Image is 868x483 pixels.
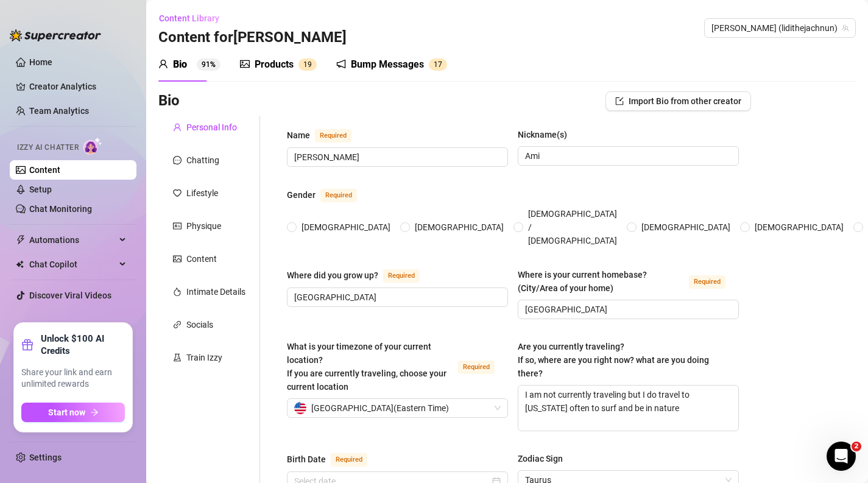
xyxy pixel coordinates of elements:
[173,320,182,329] span: link
[303,60,308,69] span: 1
[186,219,221,233] div: Physique
[336,59,346,69] span: notification
[615,97,624,105] span: import
[320,189,357,202] span: Required
[629,96,741,106] span: Import Bio from other creator
[29,165,60,175] a: Content
[605,91,751,111] button: Import Bio from other creator
[186,351,222,364] div: Train Izzy
[158,9,229,28] button: Content Library
[173,222,182,230] span: idcard
[10,29,101,41] img: logo-BBDzfeDw.svg
[287,269,378,282] div: Where did you grow up?
[173,123,182,132] span: user
[294,291,498,304] input: Where did you grow up?
[518,386,738,431] textarea: I am not currently traveling but I do travel to [US_STATE] often to surf and be in nature
[240,59,250,69] span: picture
[197,58,221,71] sup: 91%
[186,252,217,266] div: Content
[689,275,725,289] span: Required
[438,60,442,69] span: 7
[287,129,310,142] div: Name
[158,28,347,48] h3: Content for [PERSON_NAME]
[518,128,567,141] div: Nickname(s)
[827,442,856,471] iframe: Intercom live chat
[294,402,306,414] img: us
[29,204,92,214] a: Chat Monitoring
[186,153,219,167] div: Chatting
[29,255,116,274] span: Chat Copilot
[173,287,182,296] span: fire
[186,285,245,298] div: Intimate Details
[298,58,317,71] sup: 19
[518,128,576,141] label: Nickname(s)
[518,342,709,378] span: Are you currently traveling? If so, where are you right now? what are you doing there?
[21,367,125,390] span: Share your link and earn unlimited rewards
[287,128,365,143] label: Name
[255,57,294,72] div: Products
[842,24,849,32] span: team
[16,260,24,269] img: Chat Copilot
[294,150,498,164] input: Name
[287,188,370,202] label: Gender
[383,269,420,283] span: Required
[173,255,182,263] span: picture
[21,403,125,422] button: Start nowarrow-right
[158,59,168,69] span: user
[287,268,433,283] label: Where did you grow up?
[173,189,182,197] span: heart
[297,220,395,234] span: [DEMOGRAPHIC_DATA]
[852,442,861,451] span: 2
[518,268,684,295] div: Where is your current homebase? (City/Area of your home)
[29,453,62,462] a: Settings
[434,60,438,69] span: 1
[287,188,316,202] div: Gender
[410,220,509,234] span: [DEMOGRAPHIC_DATA]
[458,361,495,374] span: Required
[429,58,447,71] sup: 17
[173,156,182,164] span: message
[41,333,125,357] strong: Unlock $100 AI Credits
[29,106,89,116] a: Team Analytics
[331,453,367,467] span: Required
[21,339,34,351] span: gift
[287,452,381,467] label: Birth Date
[308,60,312,69] span: 9
[315,129,351,143] span: Required
[29,57,52,67] a: Home
[173,57,187,72] div: Bio
[159,13,219,23] span: Content Library
[518,452,571,465] label: Zodiac Sign
[29,77,127,96] a: Creator Analytics
[523,207,622,247] span: [DEMOGRAPHIC_DATA] / [DEMOGRAPHIC_DATA]
[17,142,79,153] span: Izzy AI Chatter
[173,353,182,362] span: experiment
[525,149,729,163] input: Nickname(s)
[525,303,729,316] input: Where is your current homebase? (City/Area of your home)
[29,291,111,300] a: Discover Viral Videos
[637,220,735,234] span: [DEMOGRAPHIC_DATA]
[518,452,563,465] div: Zodiac Sign
[90,408,99,417] span: arrow-right
[186,318,213,331] div: Socials
[287,342,446,392] span: What is your timezone of your current location? If you are currently traveling, choose your curre...
[186,121,237,134] div: Personal Info
[29,185,52,194] a: Setup
[16,235,26,245] span: thunderbolt
[351,57,424,72] div: Bump Messages
[158,91,180,111] h3: Bio
[287,453,326,466] div: Birth Date
[750,220,849,234] span: [DEMOGRAPHIC_DATA]
[311,399,449,417] span: [GEOGRAPHIC_DATA] ( Eastern Time )
[83,137,102,155] img: AI Chatter
[518,268,739,295] label: Where is your current homebase? (City/Area of your home)
[711,19,849,37] span: Amanda (lidithejachnun)
[186,186,218,200] div: Lifestyle
[29,230,116,250] span: Automations
[48,407,85,417] span: Start now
